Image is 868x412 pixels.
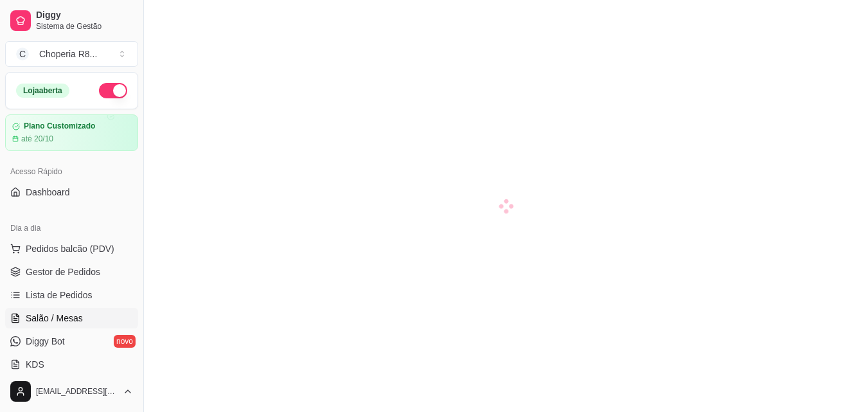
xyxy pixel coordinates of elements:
span: Sistema de Gestão [36,21,133,31]
a: Gestor de Pedidos [5,262,138,282]
a: DiggySistema de Gestão [5,5,138,36]
a: Lista de Pedidos [5,285,138,305]
a: Diggy Botnovo [5,331,138,352]
button: [EMAIL_ADDRESS][DOMAIN_NAME] [5,376,138,407]
button: Alterar Status [99,83,127,98]
div: Dia a dia [5,218,138,238]
span: KDS [26,358,44,371]
div: Loja aberta [16,84,69,98]
span: Pedidos balcão (PDV) [26,242,114,255]
span: Salão / Mesas [26,312,83,325]
span: Dashboard [26,186,70,199]
span: Gestor de Pedidos [26,265,100,278]
span: Diggy [36,10,133,21]
span: Lista de Pedidos [26,289,93,301]
button: Select a team [5,41,138,67]
a: Dashboard [5,182,138,202]
article: até 20/10 [21,134,53,144]
div: Acesso Rápido [5,161,138,182]
div: Choperia R8 ... [39,48,97,60]
span: [EMAIL_ADDRESS][DOMAIN_NAME] [36,386,118,397]
article: Plano Customizado [24,121,95,131]
span: Diggy Bot [26,335,65,348]
button: Pedidos balcão (PDV) [5,238,138,259]
a: KDS [5,354,138,375]
span: C [16,48,29,60]
a: Plano Customizadoaté 20/10 [5,114,138,151]
a: Salão / Mesas [5,308,138,328]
